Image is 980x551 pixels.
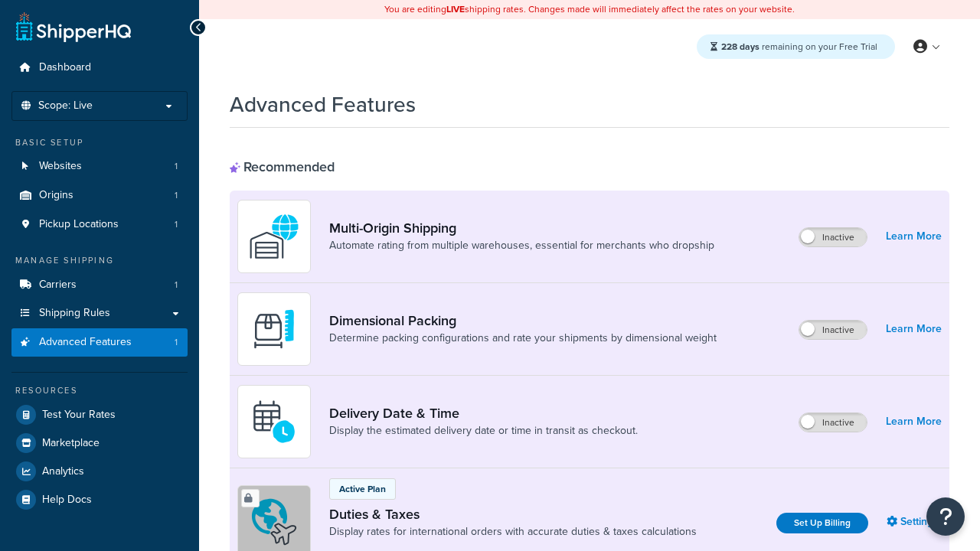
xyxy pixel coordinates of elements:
[39,61,91,74] span: Dashboard
[799,228,867,246] label: Inactive
[230,158,335,175] div: Recommended
[329,331,717,346] a: Determine packing configurations and rate your shipments by dimensional weight
[329,524,697,540] a: Display rates for international orders with accurate duties & taxes calculations
[11,429,188,457] a: Marketplace
[11,486,188,514] a: Help Docs
[886,226,942,247] a: Learn More
[175,160,178,173] span: 1
[799,413,867,432] label: Inactive
[175,336,178,349] span: 1
[721,40,759,54] strong: 228 days
[42,494,92,507] span: Help Docs
[329,405,638,422] a: Delivery Date & Time
[42,409,116,422] span: Test Your Rates
[39,189,73,202] span: Origins
[11,299,188,328] a: Shipping Rules
[887,511,942,533] a: Settings
[11,152,188,181] a: Websites1
[11,210,188,239] a: Pickup Locations1
[38,99,93,112] span: Scope: Live
[247,395,301,448] img: gfkeb5ejjkALwAAAABJRU5ErkJggg==
[39,307,110,320] span: Shipping Rules
[11,181,188,210] li: Origins
[329,312,717,329] a: Dimensional Packing
[721,40,877,54] span: remaining on your Free Trial
[11,210,188,239] li: Pickup Locations
[339,482,386,496] p: Active Plan
[175,218,178,231] span: 1
[42,465,84,478] span: Analytics
[11,328,188,357] li: Advanced Features
[329,506,697,523] a: Duties & Taxes
[11,401,188,429] a: Test Your Rates
[329,238,714,253] a: Automate rating from multiple warehouses, essential for merchants who dropship
[11,384,188,397] div: Resources
[11,136,188,149] div: Basic Setup
[230,90,416,119] h1: Advanced Features
[11,152,188,181] li: Websites
[926,497,965,536] button: Open Resource Center
[11,271,188,299] a: Carriers1
[247,210,301,263] img: WatD5o0RtDAAAAAElFTkSuQmCC
[11,328,188,357] a: Advanced Features1
[799,321,867,339] label: Inactive
[329,220,714,236] a: Multi-Origin Shipping
[39,160,82,173] span: Websites
[39,336,132,349] span: Advanced Features
[11,458,188,485] a: Analytics
[39,218,119,231] span: Pickup Locations
[446,2,465,16] b: LIVE
[886,411,942,432] a: Learn More
[886,318,942,340] a: Learn More
[247,302,301,356] img: DTVBYsAAAAAASUVORK5CYII=
[11,271,188,299] li: Carriers
[175,189,178,202] span: 1
[39,279,77,292] span: Carriers
[175,279,178,292] span: 1
[776,513,868,533] a: Set Up Billing
[42,437,100,450] span: Marketplace
[11,254,188,267] div: Manage Shipping
[11,181,188,210] a: Origins1
[11,54,188,82] a: Dashboard
[329,423,638,439] a: Display the estimated delivery date or time in transit as checkout.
